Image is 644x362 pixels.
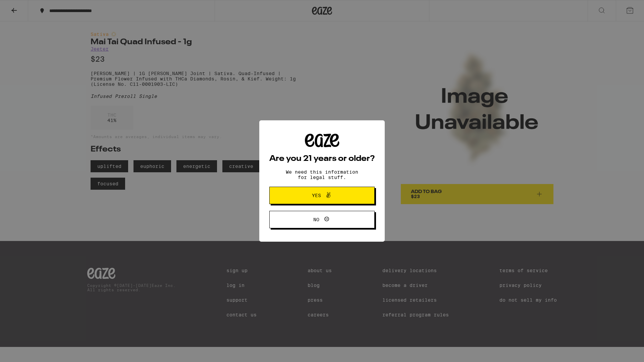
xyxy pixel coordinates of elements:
[313,217,319,222] span: No
[312,193,321,198] span: Yes
[269,187,375,204] button: Yes
[269,211,375,228] button: No
[280,169,364,180] p: We need this information for legal stuff.
[269,155,375,163] h2: Are you 21 years or older?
